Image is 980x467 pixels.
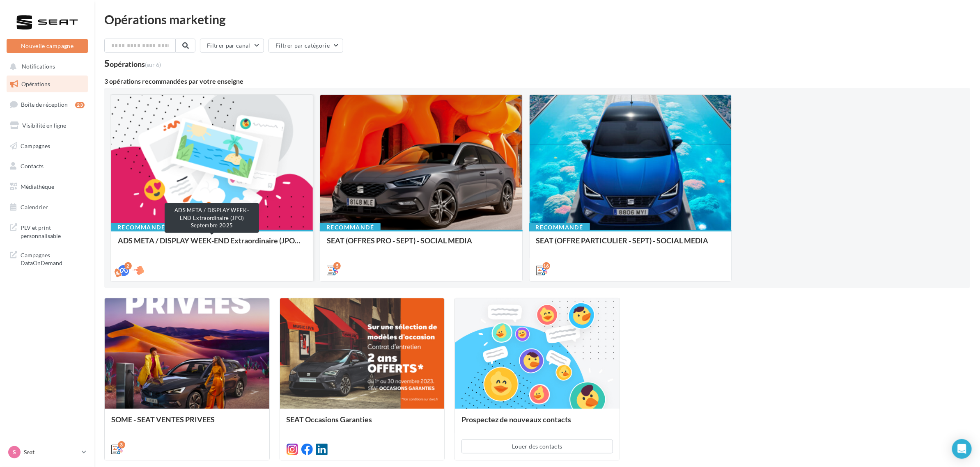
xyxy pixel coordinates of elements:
[21,183,54,190] span: Médiathèque
[5,178,90,195] a: Médiathèque
[5,199,90,216] a: Calendrier
[461,440,613,453] button: Louer des contacts
[118,236,306,253] div: ADS META / DISPLAY WEEK-END Extraordinaire (JPO) Septembre 2025
[124,262,132,270] div: 2
[21,80,50,87] span: Opérations
[7,444,88,460] a: S Seat
[104,78,970,85] div: 3 opérations recommandées par votre enseigne
[111,415,263,432] div: SOME - SEAT VENTES PRIVEES
[320,223,381,232] div: Recommandé
[110,60,161,68] div: opérations
[165,203,259,233] div: ADS META / DISPLAY WEEK-END Extraordinaire (JPO) Septembre 2025
[22,63,55,70] span: Notifications
[21,222,85,240] span: PLV et print personnalisable
[269,39,343,53] button: Filtrer par catégorie
[529,223,590,232] div: Recommandé
[5,76,90,93] a: Opérations
[333,262,341,270] div: 5
[111,223,172,232] div: Recommandé
[21,163,44,169] span: Contacts
[21,142,50,149] span: Campagnes
[952,439,972,459] div: Open Intercom Messenger
[5,117,90,134] a: Visibilité en ligne
[543,262,550,270] div: 16
[75,102,85,108] div: 23
[536,236,725,253] div: SEAT (OFFRE PARTICULIER - SEPT) - SOCIAL MEDIA
[5,246,90,270] a: Campagnes DataOnDemand
[5,219,90,243] a: PLV et print personnalisable
[145,61,161,68] span: (sur 6)
[5,137,90,155] a: Campagnes
[21,101,68,108] span: Boîte de réception
[104,13,970,25] div: Opérations marketing
[5,158,90,175] a: Contacts
[21,204,48,211] span: Calendrier
[24,448,78,456] p: Seat
[21,250,85,267] span: Campagnes DataOnDemand
[104,59,161,68] div: 5
[287,415,438,432] div: SEAT Occasions Garanties
[200,39,264,53] button: Filtrer par canal
[22,122,66,129] span: Visibilité en ligne
[327,236,515,253] div: SEAT (OFFRES PRO - SEPT) - SOCIAL MEDIA
[7,39,88,53] button: Nouvelle campagne
[461,415,613,432] div: Prospectez de nouveaux contacts
[5,96,90,113] a: Boîte de réception23
[118,441,125,449] div: 3
[13,448,16,456] span: S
